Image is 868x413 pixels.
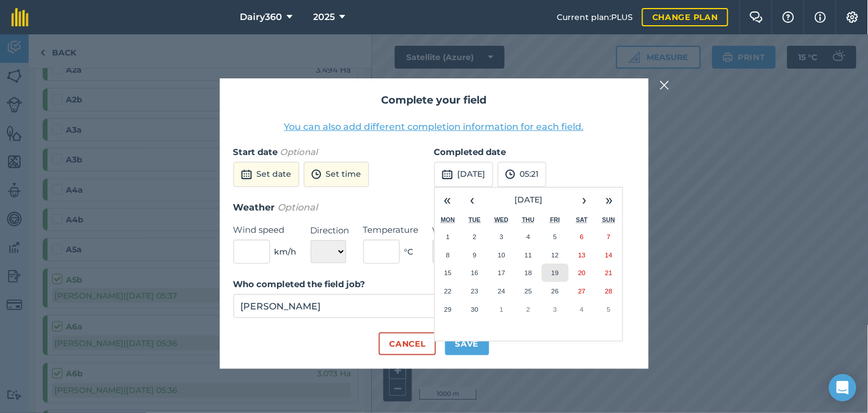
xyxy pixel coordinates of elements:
[434,146,506,157] strong: Completed date
[498,251,505,259] abbr: September 10, 2025
[233,92,635,109] h2: Complete your field
[542,282,569,300] button: September 26, 2025
[607,233,611,240] abbr: September 7, 2025
[488,246,515,264] button: September 10, 2025
[498,269,505,276] abbr: September 17, 2025
[471,305,478,313] abbr: September 30, 2025
[304,162,369,187] button: Set time
[284,120,584,134] button: You can also add different completion information for each field.
[552,287,559,295] abbr: September 26, 2025
[557,11,633,23] span: Current plan : PLUS
[233,200,635,215] h3: Weather
[580,305,584,313] abbr: October 4, 2025
[578,287,586,295] abbr: September 27, 2025
[444,269,451,276] abbr: September 15, 2025
[596,264,623,282] button: September 21, 2025
[597,188,623,213] button: »
[434,162,493,187] button: [DATE]
[494,216,509,223] abbr: Wednesday
[445,332,489,355] button: Save
[552,251,559,259] abbr: September 12, 2025
[275,245,297,258] span: km/h
[526,233,530,240] abbr: September 4, 2025
[782,11,795,23] img: A question mark icon
[446,251,450,259] abbr: September 8, 2025
[363,223,419,237] label: Temperature
[576,216,588,223] abbr: Saturday
[525,251,532,259] abbr: September 11, 2025
[405,245,414,258] span: ° C
[552,269,559,276] abbr: September 19, 2025
[596,228,623,246] button: September 7, 2025
[11,8,29,26] img: fieldmargin Logo
[488,300,515,319] button: October 1, 2025
[605,251,613,259] abbr: September 14, 2025
[461,228,488,246] button: September 2, 2025
[607,305,611,313] abbr: October 5, 2025
[278,202,318,213] em: Optional
[435,228,462,246] button: September 1, 2025
[460,188,485,213] button: ‹
[815,10,826,24] img: svg+xml;base64,PHN2ZyB4bWxucz0iaHR0cDovL3d3dy53My5vcmcvMjAwMC9zdmciIHdpZHRoPSIxNyIgaGVpZ2h0PSIxNy...
[442,168,453,181] img: svg+xml;base64,PD94bWwgdmVyc2lvbj0iMS4wIiBlbmNvZGluZz0idXRmLTgiPz4KPCEtLSBHZW5lcmF0b3I6IEFkb2JlIE...
[526,305,530,313] abbr: October 2, 2025
[500,305,503,313] abbr: October 1, 2025
[515,282,542,300] button: September 25, 2025
[578,269,586,276] abbr: September 20, 2025
[469,216,481,223] abbr: Tuesday
[542,300,569,319] button: October 3, 2025
[642,8,728,26] a: Change plan
[444,305,451,313] abbr: September 29, 2025
[553,233,557,240] abbr: September 5, 2025
[233,223,297,237] label: Wind speed
[233,279,366,289] strong: Who completed the field job?
[569,264,596,282] button: September 20, 2025
[846,11,859,23] img: A cog icon
[522,216,535,223] abbr: Thursday
[553,305,557,313] abbr: October 3, 2025
[471,269,478,276] abbr: September 16, 2025
[603,216,615,223] abbr: Sunday
[505,168,516,181] img: svg+xml;base64,PD94bWwgdmVyc2lvbj0iMS4wIiBlbmNvZGluZz0idXRmLTgiPz4KPCEtLSBHZW5lcmF0b3I6IEFkb2JlIE...
[446,233,450,240] abbr: September 1, 2025
[241,168,252,181] img: svg+xml;base64,PD94bWwgdmVyc2lvbj0iMS4wIiBlbmNvZGluZz0idXRmLTgiPz4KPCEtLSBHZW5lcmF0b3I6IEFkb2JlIE...
[498,287,505,295] abbr: September 24, 2025
[311,224,350,237] label: Direction
[444,287,451,295] abbr: September 22, 2025
[233,146,278,157] strong: Start date
[605,287,613,295] abbr: September 28, 2025
[461,300,488,319] button: September 30, 2025
[311,168,322,181] img: svg+xml;base64,PD94bWwgdmVyc2lvbj0iMS4wIiBlbmNvZGluZz0idXRmLTgiPz4KPCEtLSBHZW5lcmF0b3I6IEFkb2JlIE...
[569,300,596,319] button: October 4, 2025
[485,188,572,213] button: [DATE]
[596,246,623,264] button: September 14, 2025
[580,233,584,240] abbr: September 6, 2025
[461,282,488,300] button: September 23, 2025
[605,269,613,276] abbr: September 21, 2025
[525,287,532,295] abbr: September 25, 2025
[525,269,532,276] abbr: September 18, 2025
[500,233,503,240] abbr: September 3, 2025
[233,162,299,187] button: Set date
[435,282,462,300] button: September 22, 2025
[542,228,569,246] button: September 5, 2025
[829,374,857,402] div: Open Intercom Messenger
[569,228,596,246] button: September 6, 2025
[569,282,596,300] button: September 27, 2025
[515,300,542,319] button: October 2, 2025
[660,78,670,92] img: svg+xml;base64,PHN2ZyB4bWxucz0iaHR0cDovL3d3dy53My5vcmcvMjAwMC9zdmciIHdpZHRoPSIyMiIgaGVpZ2h0PSIzMC...
[461,264,488,282] button: September 16, 2025
[473,233,477,240] abbr: September 2, 2025
[435,264,462,282] button: September 15, 2025
[488,264,515,282] button: September 17, 2025
[515,246,542,264] button: September 11, 2025
[488,282,515,300] button: September 24, 2025
[750,11,763,23] img: Two speech bubbles overlapping with the left bubble in the forefront
[280,146,318,157] em: Optional
[473,251,477,259] abbr: September 9, 2025
[461,246,488,264] button: September 9, 2025
[435,300,462,319] button: September 29, 2025
[441,216,455,223] abbr: Monday
[488,228,515,246] button: September 3, 2025
[596,282,623,300] button: September 28, 2025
